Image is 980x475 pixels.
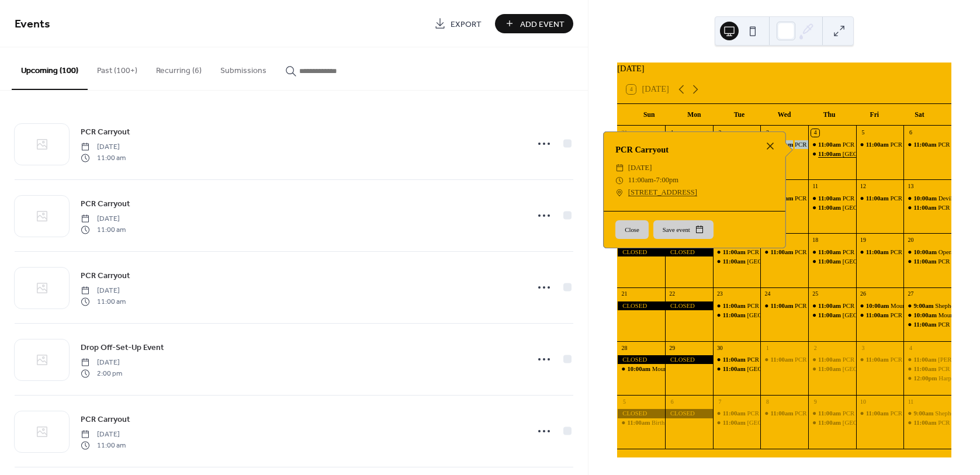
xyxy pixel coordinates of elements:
[843,194,879,203] div: PCR Carryout
[808,140,856,149] div: PCR Carryout
[147,47,211,89] button: Recurring (6)
[808,418,856,427] div: VA Medical Center
[795,248,831,256] div: PCR Carryout
[764,398,772,406] div: 8
[652,418,747,427] div: Birth, Baby and Family Wellness Fair
[907,344,915,352] div: 4
[808,301,856,310] div: PCR Carryout
[843,257,907,266] div: [GEOGRAPHIC_DATA]
[723,301,747,310] span: 11:00am
[913,140,938,149] span: 11:00am
[716,290,724,299] div: 23
[795,355,831,364] div: PCR Carryout
[808,150,856,158] div: VA Medical Center
[621,398,629,406] div: 5
[81,342,164,354] span: Drop Off-Set-Up Event
[866,355,891,364] span: 11:00am
[723,257,747,266] span: 11:00am
[843,248,879,256] div: PCR Carryout
[716,129,724,137] div: 2
[747,409,783,418] div: PCR Carryout
[628,162,652,174] span: [DATE]
[713,355,761,364] div: PCR Carryout
[938,140,974,149] div: PCR Carryout
[808,257,856,266] div: VA Medical Center
[866,311,891,320] span: 11:00am
[907,290,915,299] div: 27
[890,355,926,364] div: PCR Carryout
[852,104,897,126] div: Fri
[913,355,938,364] span: 11:00am
[807,104,852,126] div: Thu
[903,140,951,149] div: PCR Carryout
[81,286,126,296] span: [DATE]
[716,344,724,352] div: 30
[859,183,867,191] div: 12
[211,47,276,89] button: Submissions
[88,47,147,89] button: Past (100+)
[621,290,629,299] div: 21
[811,129,819,137] div: 4
[747,355,783,364] div: PCR Carryout
[890,409,926,418] div: PCR Carryout
[713,248,761,256] div: PCR Carryout
[808,409,856,418] div: PCR Carryout
[617,355,665,364] div: CLOSED
[907,237,915,245] div: 20
[856,248,904,256] div: PCR Carryout
[723,248,747,256] span: 11:00am
[913,418,938,427] span: 11:00am
[81,296,126,307] span: 11:00 am
[723,365,747,373] span: 11:00am
[818,248,843,256] span: 11:00am
[818,301,843,310] span: 11:00am
[811,398,819,406] div: 9
[938,257,974,266] div: PCR Carryout
[617,418,665,427] div: Birth, Baby and Family Wellness Fair
[903,194,951,203] div: Devil's Due Distillery Event
[627,365,652,373] span: 10:00am
[716,398,724,406] div: 7
[81,125,130,138] a: PCR Carryout
[843,140,879,149] div: PCR Carryout
[81,412,130,426] a: PCR Carryout
[764,129,772,137] div: 3
[764,290,772,299] div: 24
[818,311,843,320] span: 11:00am
[760,355,808,364] div: PCR Carryout
[903,257,951,266] div: PCR Carryout
[81,126,130,138] span: PCR Carryout
[890,311,926,320] div: PCR Carryout
[913,320,938,329] span: 11:00am
[818,203,843,212] span: 11:00am
[913,257,938,266] span: 11:00am
[668,344,676,352] div: 29
[615,162,624,174] div: ​
[713,301,761,310] div: PCR Carryout
[81,414,130,426] span: PCR Carryout
[856,140,904,149] div: PCR Carryout
[713,409,761,418] div: PCR Carryout
[859,290,867,299] div: 26
[81,197,130,210] a: PCR Carryout
[653,220,714,239] button: Save event
[897,104,942,126] div: Sat
[760,248,808,256] div: PCR Carryout
[866,248,891,256] span: 11:00am
[615,186,624,199] div: ​
[621,344,629,352] div: 28
[665,409,713,418] div: CLOSED
[762,104,807,126] div: Wed
[713,418,761,427] div: Shepherd University
[668,129,676,137] div: 1
[723,355,747,364] span: 11:00am
[913,409,935,418] span: 9:00am
[770,248,795,256] span: 11:00am
[15,13,50,36] span: Events
[723,418,747,427] span: 11:00am
[425,14,490,33] a: Export
[12,47,88,90] button: Upcoming (100)
[856,409,904,418] div: PCR Carryout
[903,365,951,373] div: PCR Carryout
[890,140,926,149] div: PCR Carryout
